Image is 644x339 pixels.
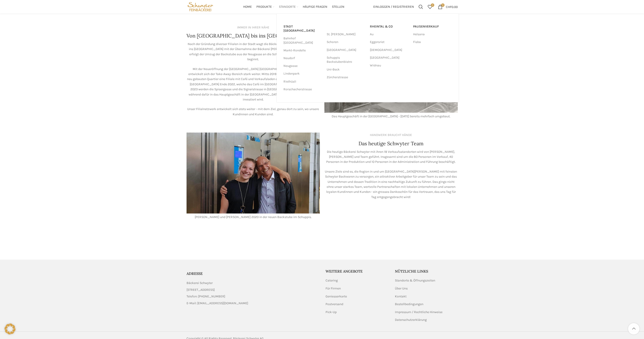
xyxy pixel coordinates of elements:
p: [PERSON_NAME] und [PERSON_NAME] 2020 in der neuen Backstube im Schuppis. [187,215,320,220]
div: Meine Wunschliste [425,2,434,11]
a: Rorschacherstrasse [283,85,322,93]
span: Bäckerei Schwyter [187,281,213,286]
span: Stellen [332,5,344,9]
a: Scroll to top button [628,323,639,334]
a: Catering [326,278,338,283]
a: Helsana [413,30,452,38]
a: List item link [187,294,319,299]
a: Bestellbedingungen [395,302,424,306]
span: Mit der Neueröffnung der [GEOGRAPHIC_DATA] [GEOGRAPHIC_DATA][PERSON_NAME] entwickelt sich der Tak... [187,67,319,101]
a: Einloggen / Registrieren [371,2,416,11]
a: Stellen [332,2,344,11]
h4: Von [GEOGRAPHIC_DATA] bis ins [GEOGRAPHIC_DATA] [187,32,320,39]
a: 0 CHF0.00 [436,2,460,11]
a: Neugasse [283,62,322,70]
p: Nach der Gründung diverser Filialen in der Stadt wagt die Bäckerei Schwyter 2014 den Einzug ins [... [187,42,320,62]
a: Site logo [187,5,215,8]
a: Schuppis Backstubenbistro [327,54,365,66]
a: Home [243,2,252,11]
a: Postversand [326,302,344,306]
a: RHEINTAL & CO [370,23,409,30]
span: Home [243,5,252,9]
a: Pausenverkauf [413,23,452,30]
a: Geniesserkarte [326,294,347,299]
span: Das Hauptgeschäft in der [GEOGRAPHIC_DATA] - [DATE] bereits mehrfach umgebaut. [332,114,450,118]
a: Impressum / Rechtliche Hinweise [395,310,443,314]
p: Die heutige Bäckerei Schwyter mit ihren 18 Verkaufsstandorten wird von [PERSON_NAME], [PERSON_NAM... [324,149,458,165]
span: 0 [431,3,434,7]
h4: Das heutige Schwyter Team [359,140,424,147]
a: Lindenpark [283,70,322,78]
a: Markt-Rondelle [283,47,322,54]
a: Häufige Fragen [303,2,327,11]
a: [GEOGRAPHIC_DATA] [327,46,365,54]
a: Uni-Beck [327,66,365,73]
a: Standorte [279,2,298,11]
span: Einloggen / Registrieren [373,5,414,8]
div: HANDWERK BRAUCHT HÄNDE [370,133,412,138]
a: Zürcherstrasse [327,73,365,81]
a: Fisba [413,38,452,46]
span: CHF [446,5,452,9]
a: Neudorf [283,54,322,62]
a: Stadt [GEOGRAPHIC_DATA] [283,23,322,35]
a: Schoren [327,38,365,46]
span: Häufige Fragen [303,5,327,9]
a: Über Uns [395,286,408,291]
a: Kontakt [395,294,407,299]
a: Bahnhof [GEOGRAPHIC_DATA] [283,35,322,46]
span: ADRESSE [187,271,203,276]
div: IMMER IN IHRER NÄHE [237,25,269,30]
a: Produkte [256,2,274,11]
span: Unser Filialnetzwerk entwickelt sich stets weiter - mit dem Ziel, genau dort zu sein, wo unsere K... [187,107,319,116]
span: [STREET_ADDRESS] [187,287,215,292]
a: Riethüsli [283,78,322,85]
a: Für Firmen [326,286,341,291]
div: Main navigation [217,2,371,11]
bdi: 0.00 [446,5,458,9]
h5: Weitere Angebote [326,269,388,274]
a: Eggersriet [370,38,409,46]
a: List item link [187,301,319,306]
h5: Nützliche Links [395,269,458,274]
a: St. [PERSON_NAME] [327,30,365,38]
p: Unsere Ziele sind es, die Region in und um [GEOGRAPHIC_DATA][PERSON_NAME] mit feinsten Schwyter B... [324,169,458,200]
a: Standorte & Öffnungszeiten [395,278,436,283]
a: Datenschutzerklärung [395,318,427,322]
span: Produkte [256,5,272,9]
span: 0 [441,3,444,7]
a: [DEMOGRAPHIC_DATA] [370,46,409,54]
span: Standorte [279,5,296,9]
a: 0 [425,2,434,11]
a: [GEOGRAPHIC_DATA] [370,54,409,62]
a: Widnau [370,62,409,69]
a: Pick-Up [326,310,337,314]
a: Au [370,30,409,38]
a: Suchen [416,2,425,11]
